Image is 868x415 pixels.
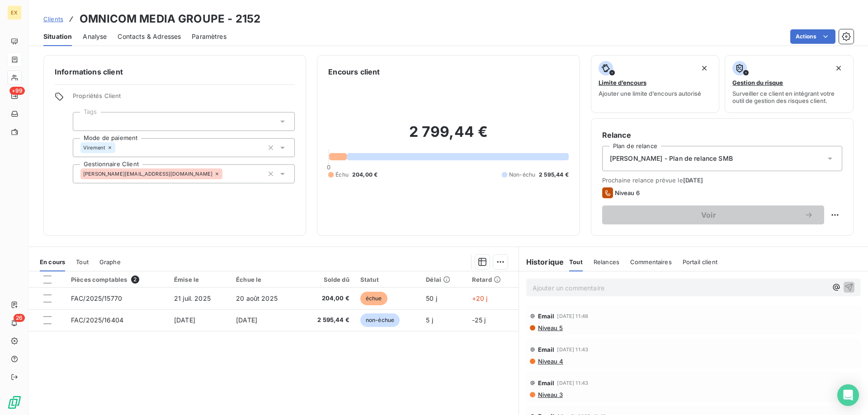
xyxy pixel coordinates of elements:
[9,87,25,95] span: +99
[537,358,563,365] span: Niveau 4
[683,177,703,184] span: [DATE]
[360,292,387,305] span: échue
[236,276,293,283] div: Échue le
[352,171,377,179] span: 204,00 €
[83,171,212,177] span: [PERSON_NAME][EMAIL_ADDRESS][DOMAIN_NAME]
[426,316,433,324] span: 5 j
[236,294,278,302] span: 20 août 2025
[683,258,717,266] span: Portail client
[537,324,563,331] span: Niveau 5
[509,171,535,179] span: Non-échu
[837,384,859,406] div: Open Intercom Messenger
[335,171,349,179] span: Échu
[472,276,513,283] div: Retard
[610,154,733,163] span: [PERSON_NAME] - Plan de relance SMB
[71,275,163,284] div: Pièces comptables
[790,29,835,44] button: Actions
[83,32,107,41] span: Analyse
[174,316,195,324] span: [DATE]
[538,379,555,387] span: Email
[591,55,720,113] button: Limite d’encoursAjouter une limite d’encours autorisé
[55,66,295,77] h6: Informations client
[599,90,701,97] span: Ajouter une limite d’encours autorisé
[328,123,568,150] h2: 2 799,44 €
[7,395,22,410] img: Logo LeanPay
[613,211,804,219] span: Voir
[557,347,588,352] span: [DATE] 11:43
[80,117,88,126] input: Ajouter une valeur
[304,294,349,303] span: 204,00 €
[426,294,437,302] span: 50 j
[83,145,105,150] span: Virement
[192,32,226,41] span: Paramètres
[538,346,555,353] span: Email
[360,276,415,283] div: Statut
[73,92,295,105] span: Propriétés Client
[80,11,260,27] h3: OMNICOM MEDIA GROUPE - 2152
[222,170,230,178] input: Ajouter une valeur
[630,258,672,266] span: Commentaires
[539,171,569,179] span: 2 595,44 €
[328,66,380,77] h6: Encours client
[131,275,139,284] span: 2
[557,313,588,319] span: [DATE] 11:48
[519,256,564,267] h6: Historique
[174,294,211,302] span: 21 juil. 2025
[594,258,619,266] span: Relances
[76,258,89,266] span: Tout
[115,144,123,152] input: Ajouter une valeur
[304,276,349,283] div: Solde dû
[732,79,783,86] span: Gestion du risque
[14,314,25,322] span: 26
[236,316,257,324] span: [DATE]
[602,205,824,224] button: Voir
[725,55,854,113] button: Gestion du risqueSurveiller ce client en intégrant votre outil de gestion des risques client.
[615,189,640,196] span: Niveau 6
[99,258,121,266] span: Graphe
[43,14,63,23] a: Clients
[7,5,22,20] div: EX
[538,312,555,320] span: Email
[40,258,65,266] span: En cours
[602,130,842,140] h6: Relance
[327,163,330,171] span: 0
[304,316,349,325] span: 2 595,44 €
[360,313,400,327] span: non-échue
[557,380,588,386] span: [DATE] 11:43
[174,276,225,283] div: Émise le
[71,294,122,302] span: FAC/2025/15770
[118,32,181,41] span: Contacts & Adresses
[71,316,123,324] span: FAC/2025/16404
[426,276,461,283] div: Délai
[569,258,583,266] span: Tout
[602,177,842,184] span: Prochaine relance prévue le
[732,90,846,104] span: Surveiller ce client en intégrant votre outil de gestion des risques client.
[537,391,563,398] span: Niveau 3
[43,15,63,23] span: Clients
[472,294,488,302] span: +20 j
[472,316,486,324] span: -25 j
[599,79,646,86] span: Limite d’encours
[43,32,72,41] span: Situation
